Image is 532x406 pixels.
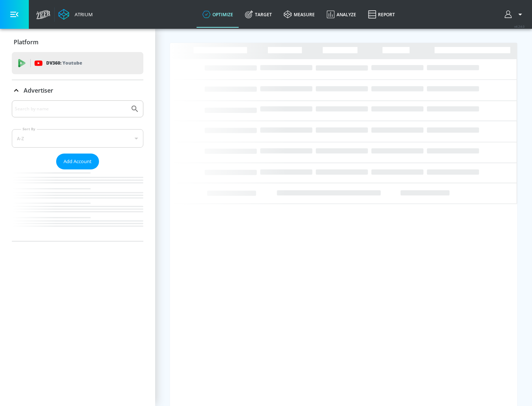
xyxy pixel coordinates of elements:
[12,52,143,74] div: DV360: Youtube
[362,1,401,28] a: Report
[58,9,93,20] a: Atrium
[12,169,143,241] nav: list of Advertiser
[278,1,321,28] a: measure
[14,38,38,46] p: Platform
[514,24,525,28] span: v 4.24.0
[56,154,99,169] button: Add Account
[72,11,93,18] div: Atrium
[24,86,53,94] p: Advertiser
[12,129,143,148] div: A-Z
[21,127,37,131] label: Sort By
[197,1,239,28] a: optimize
[239,1,278,28] a: Target
[12,80,143,101] div: Advertiser
[15,104,127,114] input: Search by name
[64,157,92,166] span: Add Account
[321,1,362,28] a: Analyze
[62,59,82,67] p: Youtube
[46,59,82,67] p: DV360:
[12,100,143,241] div: Advertiser
[12,32,143,52] div: Platform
